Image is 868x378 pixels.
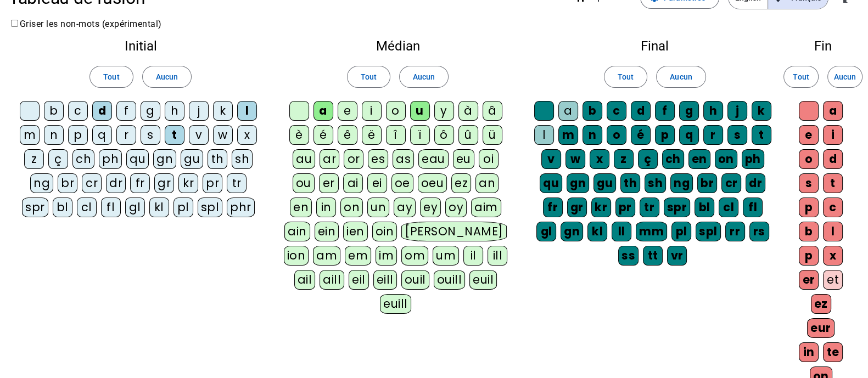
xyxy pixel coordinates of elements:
[727,101,747,121] div: j
[670,70,692,83] span: Aucun
[237,125,257,145] div: x
[284,222,310,241] div: ain
[607,101,626,121] div: c
[320,270,344,290] div: aill
[289,125,309,145] div: è
[453,149,474,169] div: eu
[664,198,691,217] div: spr
[319,173,339,193] div: er
[458,101,478,121] div: à
[636,222,667,241] div: mm
[22,198,48,217] div: spr
[413,70,435,83] span: Aucun
[451,173,471,193] div: ez
[799,246,819,266] div: p
[72,149,94,169] div: ch
[189,125,209,145] div: v
[565,149,585,169] div: w
[471,198,501,217] div: aim
[631,101,651,121] div: d
[540,173,562,193] div: qu
[799,125,819,145] div: e
[153,149,176,169] div: gn
[24,149,44,169] div: z
[401,246,428,266] div: om
[410,101,430,121] div: u
[823,342,843,362] div: te
[344,149,363,169] div: or
[532,40,778,53] h2: Final
[58,173,77,193] div: br
[727,125,747,145] div: s
[434,270,465,290] div: ouill
[752,101,771,121] div: k
[347,66,390,88] button: Tout
[313,125,333,145] div: é
[799,222,819,241] div: b
[227,173,247,193] div: tr
[391,173,413,193] div: oe
[587,222,607,241] div: kl
[203,173,222,193] div: pr
[823,149,843,169] div: d
[401,270,429,290] div: ouil
[612,222,631,241] div: ll
[149,198,169,217] div: kl
[18,40,264,53] h2: Initial
[469,270,497,290] div: euil
[213,125,233,145] div: w
[695,198,714,217] div: bl
[811,294,831,314] div: ez
[399,66,449,88] button: Aucun
[783,66,819,88] button: Tout
[483,125,502,145] div: ü
[752,125,771,145] div: t
[703,101,723,121] div: h
[106,173,126,193] div: dr
[670,173,693,193] div: ng
[823,198,843,217] div: c
[834,70,856,83] span: Aucun
[743,198,763,217] div: fl
[721,173,741,193] div: cr
[393,149,414,169] div: as
[799,342,819,362] div: in
[823,270,843,290] div: et
[130,173,150,193] div: fr
[126,149,149,169] div: qu
[799,173,819,193] div: s
[178,173,198,193] div: kr
[156,70,178,83] span: Aucun
[688,149,710,169] div: en
[103,70,119,83] span: Tout
[53,198,72,217] div: bl
[165,101,184,121] div: h
[488,246,507,266] div: ill
[386,125,406,145] div: î
[420,198,441,217] div: ey
[558,101,578,121] div: a
[340,198,363,217] div: on
[44,125,64,145] div: n
[376,246,397,266] div: im
[823,125,843,145] div: i
[30,173,53,193] div: ng
[343,222,368,241] div: ien
[640,198,659,217] div: tr
[590,149,609,169] div: x
[362,125,382,145] div: ë
[89,66,133,88] button: Tout
[386,101,406,121] div: o
[165,125,184,145] div: t
[142,66,192,88] button: Aucun
[343,173,363,193] div: ai
[11,20,18,27] input: Griser les non-mots (expérimental)
[679,125,699,145] div: q
[48,149,68,169] div: ç
[433,246,459,266] div: um
[434,101,454,121] div: y
[583,101,602,121] div: b
[316,198,336,217] div: in
[410,125,430,145] div: ï
[671,222,691,241] div: pl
